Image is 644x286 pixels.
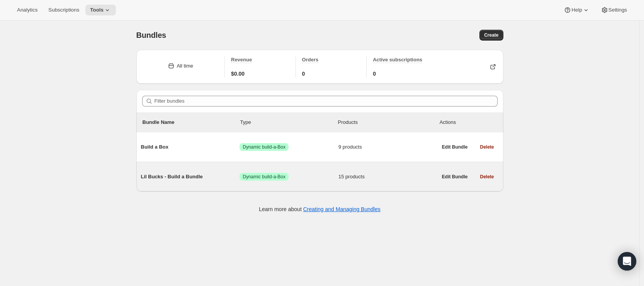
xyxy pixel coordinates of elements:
span: Revenue [231,57,252,63]
span: Active subscriptions [373,57,422,63]
button: Create [479,30,503,41]
button: Tools [85,5,116,15]
span: Edit Bundle [442,174,468,180]
span: Lil Bucks - Build a Bundle [141,173,240,181]
span: Settings [608,7,627,13]
button: Analytics [12,5,42,15]
p: Learn more about [259,205,380,213]
button: Help [559,5,594,15]
input: Filter bundles [155,96,498,107]
span: Delete [480,144,494,150]
div: All time [177,62,193,70]
span: Analytics [17,7,37,13]
span: 0 [373,70,376,78]
span: Dynamic build-a-Box [243,144,285,150]
span: Subscriptions [48,7,79,13]
button: Delete [475,142,498,152]
a: Creating and Managing Bundles [303,206,381,212]
button: Subscriptions [44,5,84,15]
span: Build a Box [141,143,240,151]
span: Edit Bundle [442,144,468,150]
span: Bundles [136,31,167,39]
span: Help [571,7,582,13]
span: Tools [90,7,104,13]
div: Actions [440,118,497,126]
span: 15 products [338,173,437,181]
span: Delete [480,174,494,180]
button: Delete [475,171,498,182]
button: Edit Bundle [437,171,472,182]
span: Orders [302,57,319,63]
span: $0.00 [231,70,245,78]
div: Products [338,118,436,126]
span: 0 [302,70,305,78]
span: Dynamic build-a-Box [243,174,285,180]
div: Type [240,118,338,126]
span: Create [484,32,498,38]
div: Open Intercom Messenger [618,252,636,271]
span: 9 products [338,143,437,151]
p: Bundle Name [143,118,240,126]
button: Settings [596,5,632,15]
button: Edit Bundle [437,142,472,152]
